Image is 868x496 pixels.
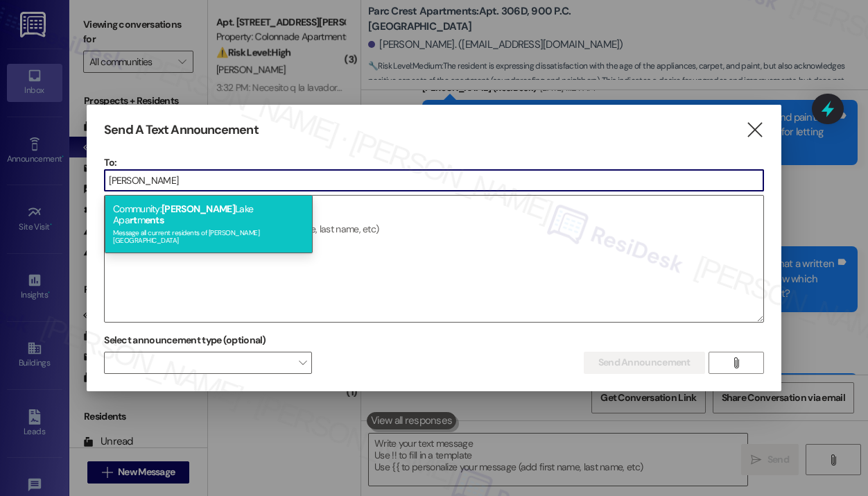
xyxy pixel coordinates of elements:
[104,330,266,351] label: Select announcement type (optional)
[162,203,235,215] span: [PERSON_NAME]
[113,225,304,245] div: Message all current residents of [PERSON_NAME][GEOGRAPHIC_DATA]
[745,123,764,137] i: 
[104,155,764,169] p: To:
[731,357,741,368] i: 
[130,214,137,226] span: rt
[105,170,763,191] input: Type to select the units, buildings, or communities you want to message. (e.g. 'Unit 1A', 'Buildi...
[584,352,705,374] button: Send Announcement
[598,355,691,370] span: Send Announcement
[104,122,258,138] h3: Send A Text Announcement
[145,214,164,226] span: ents
[105,195,313,253] div: Community: Lake Apa m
